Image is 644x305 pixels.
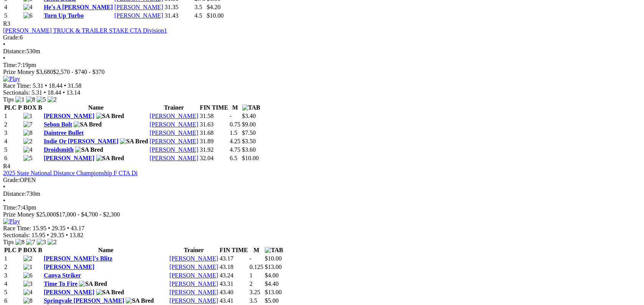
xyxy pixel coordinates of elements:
[230,113,232,119] text: -
[265,280,279,287] span: $4.40
[48,225,50,231] span: •
[230,138,241,144] text: 4.25
[169,272,218,279] a: [PERSON_NAME]
[200,121,229,128] td: 31.63
[45,82,47,89] span: •
[249,280,252,287] text: 2
[3,27,167,34] a: [PERSON_NAME] TRUCK & TRAILER STAKE CTA Division1
[249,264,263,270] text: 0.125
[79,280,107,287] img: SA Bred
[3,225,31,231] span: Race Time:
[249,255,251,262] text: -
[44,130,84,136] a: Daintree Bullet
[4,289,22,296] td: 5
[4,129,22,137] td: 3
[219,272,248,279] td: 43.24
[219,297,248,305] td: 43.41
[44,289,94,295] a: [PERSON_NAME]
[48,89,61,96] span: 18.44
[200,104,229,112] th: FIN TIME
[3,41,5,48] span: •
[4,146,22,154] td: 5
[219,263,248,271] td: 43.18
[265,272,279,279] span: $4.00
[15,96,25,103] img: 1
[44,113,94,119] a: [PERSON_NAME]
[3,20,10,27] span: R3
[249,289,260,295] text: 3.25
[3,184,5,190] span: •
[23,4,33,11] img: 4
[242,104,261,111] img: TAB
[3,204,18,211] span: Time:
[169,297,218,304] a: [PERSON_NAME]
[33,225,46,231] span: 15.95
[23,297,33,304] img: 8
[149,104,198,112] th: Trainer
[249,297,257,304] text: 3.5
[3,62,641,69] div: 7:19pm
[3,232,30,238] span: Sectionals:
[207,4,221,10] span: $4.20
[265,297,279,304] span: $5.00
[4,280,22,288] td: 4
[44,121,72,128] a: Sebon Bolt
[3,34,641,41] div: 6
[219,246,248,254] th: FIN TIME
[115,12,163,19] a: [PERSON_NAME]
[3,170,138,176] a: 2025 State National Distance Championship F CTA Di
[115,4,163,10] a: [PERSON_NAME]
[4,297,22,305] td: 6
[37,96,46,103] img: 5
[200,129,229,137] td: 31.68
[44,89,46,96] span: •
[4,112,22,120] td: 1
[219,280,248,288] td: 43.31
[200,154,229,162] td: 32.04
[23,12,33,19] img: 6
[44,146,74,153] a: Droidsmith
[44,155,94,161] a: [PERSON_NAME]
[3,34,20,41] span: Grade:
[47,232,49,238] span: •
[149,146,198,153] a: [PERSON_NAME]
[200,146,229,154] td: 31.92
[4,104,16,111] span: PLC
[26,96,35,103] img: 8
[31,89,42,96] span: 5.31
[23,104,37,111] span: BOX
[23,138,33,145] img: 2
[230,121,241,128] text: 0.75
[26,239,35,246] img: 7
[120,138,148,145] img: SA Bred
[3,96,14,103] span: Tips
[23,155,33,162] img: 5
[169,255,218,262] a: [PERSON_NAME]
[4,3,22,11] td: 4
[48,239,57,246] img: 2
[169,246,218,254] th: Trainer
[68,82,82,89] span: 31.58
[265,255,282,262] span: $10.00
[195,4,202,10] text: 3.5
[149,121,198,128] a: [PERSON_NAME]
[265,289,282,295] span: $13.00
[53,69,105,75] span: $2,570 - $740 - $370
[23,280,33,287] img: 3
[3,190,641,197] div: 730m
[219,289,248,296] td: 43.40
[4,154,22,162] td: 6
[4,12,22,20] td: 5
[3,69,641,75] div: Prize Money $3,680
[43,246,168,254] th: Name
[249,272,252,279] text: 1
[3,177,20,183] span: Grade:
[3,55,5,61] span: •
[3,75,20,82] img: Play
[69,232,83,238] span: 13.82
[23,146,33,153] img: 4
[38,104,42,111] span: B
[18,104,22,111] span: P
[200,112,229,120] td: 31.58
[44,264,94,270] a: [PERSON_NAME]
